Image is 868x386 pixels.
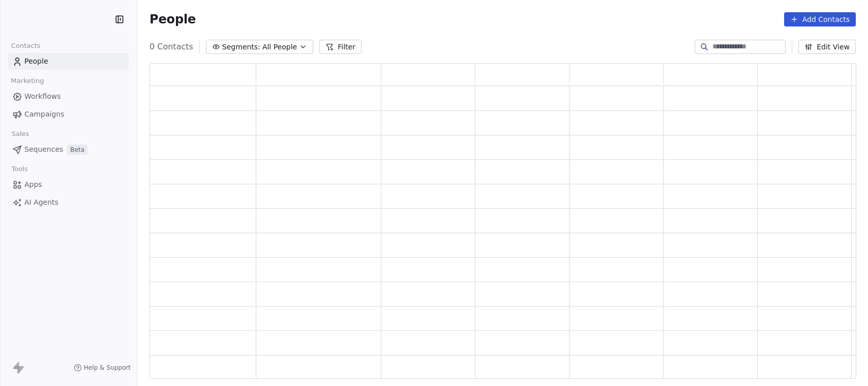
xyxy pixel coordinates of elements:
[7,161,32,177] span: Tools
[222,42,260,52] span: Segments:
[8,53,129,70] a: People
[8,106,129,123] a: Campaigns
[7,38,45,53] span: Contacts
[84,364,131,372] span: Help & Support
[149,12,196,27] span: People
[8,176,129,193] a: Apps
[319,40,362,54] button: Filter
[262,42,297,52] span: All People
[24,197,58,208] span: AI Agents
[24,91,61,102] span: Workflows
[8,141,129,158] a: SequencesBeta
[798,40,856,54] button: Edit View
[8,88,129,105] a: Workflows
[24,56,48,67] span: People
[149,41,193,53] span: 0 Contacts
[24,144,63,155] span: Sequences
[8,194,129,211] a: AI Agents
[24,109,64,120] span: Campaigns
[24,179,42,190] span: Apps
[74,364,131,372] a: Help & Support
[7,73,48,89] span: Marketing
[67,145,87,155] span: Beta
[784,12,856,26] button: Add Contacts
[7,126,34,142] span: Sales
